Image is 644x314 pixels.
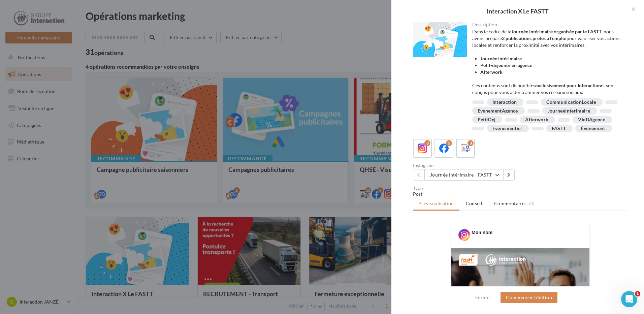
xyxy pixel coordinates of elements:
strong: Petit-déjeuner en agence [480,62,532,68]
div: JourneeInterimaire [548,108,590,114]
span: (0) [529,201,535,206]
span: 1 [635,291,640,296]
div: 3 [468,140,474,146]
div: Événement [581,126,605,131]
div: Mon nom [472,229,492,236]
span: Commentaires [494,200,526,207]
button: Fermer [473,293,494,302]
div: Interaction X Le FASTT [402,8,633,14]
div: Evenementiel [492,126,522,131]
div: Instagram [413,163,518,168]
div: Afterwork [525,117,548,122]
div: Interaction [492,100,517,105]
button: Commencer l'édition [501,292,557,303]
div: PetitDej [478,117,496,122]
strong: exclusivement pour Interaction [535,83,601,88]
strong: Journée Intérimaire organisée par le FASTT [511,29,602,34]
div: Dans le cadre de la , nous avons préparé pour valoriser vos actions locales et renforcer la proxi... [472,28,623,96]
div: Type [413,186,628,191]
strong: Afterwork [480,69,503,75]
span: Conseil [466,200,482,206]
button: Journée intérimaire - FASTT [424,169,503,181]
div: Post [413,191,628,197]
div: 3 [424,140,430,146]
div: 3 [446,140,452,146]
div: Description [472,22,623,27]
div: EvenementAgence [478,108,518,114]
strong: Journée intérimaire [480,56,522,61]
div: CommunicationLocale [546,100,596,105]
iframe: Intercom live chat [621,291,637,307]
div: FASTT [552,126,566,131]
div: VieDAgence [578,117,605,122]
strong: 3 publications prêtes à l’emploi [502,35,567,41]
